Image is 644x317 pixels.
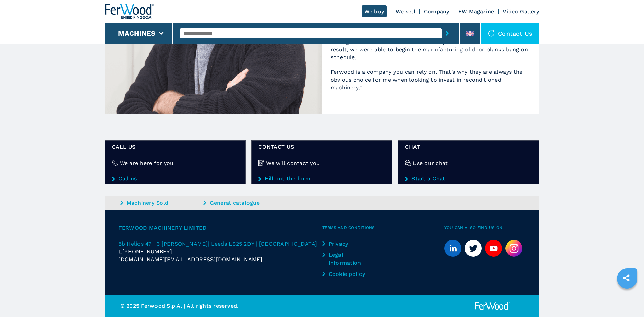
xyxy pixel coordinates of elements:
[112,160,118,166] img: We are here for you
[120,199,202,207] a: Machinery Sold
[322,240,370,248] a: Privacy
[474,302,511,310] img: Ferwood
[266,159,320,167] h4: We will contact you
[505,240,522,257] img: Instagram
[424,8,449,15] a: Company
[112,176,239,182] a: Call us
[118,240,322,248] a: 5b Helios 47 | 3 [PERSON_NAME]| Leeds LS25 2DY | [GEOGRAPHIC_DATA]
[258,176,385,182] a: Fill out the form
[122,248,172,255] span: [PHONE_NUMBER]
[503,8,539,15] a: Video Gallery
[208,240,317,247] span: | Leeds LS25 2DY | [GEOGRAPHIC_DATA]
[444,224,526,232] span: You can also find us on
[405,143,532,151] span: CHAT
[481,23,539,44] div: Contact us
[258,160,264,166] img: We will contact you
[331,68,531,91] p: Ferwood is a company you can rely on. That’s why they are always the obvious choice for me when l...
[413,159,448,167] h4: Use our chat
[362,5,387,17] a: We buy
[618,269,635,286] a: sharethis
[118,248,322,255] div: t.
[465,240,482,257] a: twitter
[458,8,494,15] a: FW Magazine
[488,30,495,37] img: Contact us
[258,143,385,151] span: CONTACT US
[118,29,155,37] button: Machines
[118,224,322,232] span: Ferwood Machinery Limited
[120,302,322,310] p: © 2025 Ferwood S.p.A. | All rights reserved.
[322,270,370,278] a: Cookie policy
[615,286,639,312] iframe: Chat
[405,160,411,166] img: Use our chat
[322,251,370,267] a: Legal Information
[405,176,532,182] a: Start a Chat
[118,240,208,247] span: 5b Helios 47 | 3 [PERSON_NAME]
[105,4,154,19] img: Ferwood
[203,199,285,207] a: General catalogue
[485,240,502,257] a: youtube
[112,143,239,151] span: Call us
[120,159,174,167] h4: We are here for you
[395,8,415,15] a: We sell
[442,26,453,41] button: submit-button
[322,224,444,232] span: Terms and Conditions
[444,240,461,257] a: linkedin
[118,255,262,263] span: [DOMAIN_NAME][EMAIL_ADDRESS][DOMAIN_NAME]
